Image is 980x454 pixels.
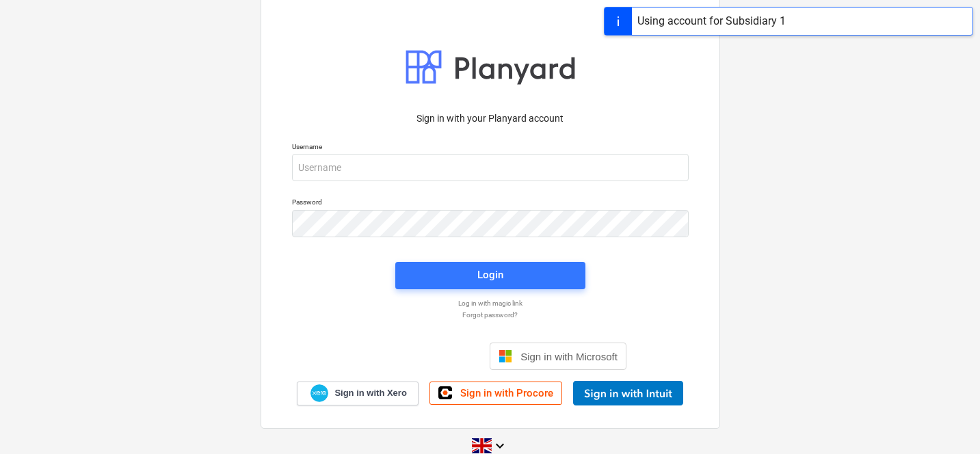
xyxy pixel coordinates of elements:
[347,341,486,371] iframe: Sign in with Google Button
[285,310,696,319] a: Forgot password?
[310,384,328,403] img: Xero logo
[285,299,696,308] a: Log in with magic link
[477,266,503,284] div: Login
[429,382,562,405] a: Sign in with Procore
[297,382,419,405] a: Sign in with Xero
[292,198,689,209] p: Password
[637,13,786,29] div: Using account for Subsidiary 1
[334,387,406,399] span: Sign in with Xero
[499,349,512,363] img: Microsoft logo
[395,262,585,289] button: Login
[492,438,508,454] i: keyboard_arrow_down
[292,142,689,154] p: Username
[460,387,553,399] span: Sign in with Procore
[292,111,689,126] p: Sign in with your Planyard account
[292,154,689,181] input: Username
[520,351,618,362] span: Sign in with Microsoft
